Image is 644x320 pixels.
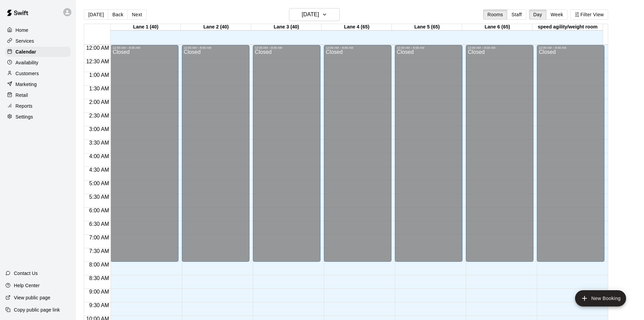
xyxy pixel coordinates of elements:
div: 12:00 AM – 8:00 AM: Closed [253,45,320,262]
p: Home [16,27,28,34]
a: Home [5,25,71,35]
div: Closed [113,49,176,264]
span: 6:00 AM [88,208,111,213]
div: Closed [326,49,389,264]
div: Lane 3 (40) [251,24,321,30]
div: Lane 5 (65) [392,24,462,30]
p: Marketing [16,81,37,88]
p: Contact Us [14,270,38,277]
span: 9:30 AM [88,302,111,308]
button: Rooms [483,9,507,20]
div: 12:00 AM – 8:00 AM: Closed [395,45,462,262]
p: Help Center [14,282,40,289]
span: 7:00 AM [88,235,111,240]
p: Settings [16,113,33,120]
p: Reports [16,103,32,109]
button: Filter View [570,9,608,20]
button: Staff [507,9,526,20]
span: 2:00 AM [88,99,111,105]
span: 8:30 AM [88,275,111,281]
a: Settings [5,112,71,122]
a: Marketing [5,79,71,89]
div: 12:00 AM – 8:00 AM [468,46,531,49]
p: Retail [16,92,28,99]
div: speed agility/weight room [532,24,603,30]
div: 12:00 AM – 8:00 AM [255,46,318,49]
span: 9:00 AM [88,289,111,295]
div: 12:00 AM – 8:00 AM [397,46,460,49]
div: Lane 1 (40) [111,24,181,30]
div: 12:00 AM – 8:00 AM [184,46,247,49]
div: 12:00 AM – 8:00 AM [113,46,176,49]
p: Customers [16,70,39,77]
div: 12:00 AM – 8:00 AM: Closed [182,45,249,262]
div: 12:00 AM – 8:00 AM [326,46,389,49]
a: Customers [5,68,71,79]
div: Closed [397,49,460,264]
button: Next [127,9,146,20]
a: Services [5,36,71,46]
span: 2:30 AM [88,113,111,119]
p: Copy public page link [14,306,60,313]
span: 3:00 AM [88,126,111,132]
div: Lane 6 (65) [462,24,532,30]
h6: [DATE] [302,10,319,19]
a: Availability [5,58,71,68]
div: Closed [255,49,318,264]
span: 1:00 AM [88,72,111,78]
div: 12:00 AM – 8:00 AM: Closed [111,45,178,262]
span: 12:00 AM [85,45,111,51]
span: 3:30 AM [88,140,111,146]
div: Lane 4 (65) [321,24,392,30]
span: 5:00 AM [88,180,111,186]
p: View public page [14,294,50,301]
button: [DATE] [289,8,340,21]
div: Closed [468,49,531,264]
p: Availability [16,59,39,66]
button: Week [546,9,568,20]
span: 12:30 AM [85,59,111,64]
div: Lane 2 (40) [181,24,251,30]
button: [DATE] [84,9,108,20]
span: 4:30 AM [88,167,111,173]
span: 1:30 AM [88,86,111,91]
button: Day [529,9,547,20]
div: Closed [184,49,247,264]
span: 4:00 AM [88,153,111,159]
span: 7:30 AM [88,248,111,254]
a: Calendar [5,47,71,57]
div: 12:00 AM – 8:00 AM: Closed [324,45,391,262]
a: Reports [5,101,71,111]
span: 8:00 AM [88,262,111,268]
p: Calendar [16,48,36,55]
button: add [575,290,626,306]
p: Services [16,38,34,44]
span: 5:30 AM [88,194,111,200]
a: Retail [5,90,71,100]
div: Closed [539,49,602,264]
span: 6:30 AM [88,221,111,227]
button: Back [108,9,128,20]
div: 12:00 AM – 8:00 AM [539,46,602,49]
div: 12:00 AM – 8:00 AM: Closed [466,45,533,262]
div: 12:00 AM – 8:00 AM: Closed [537,45,604,262]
